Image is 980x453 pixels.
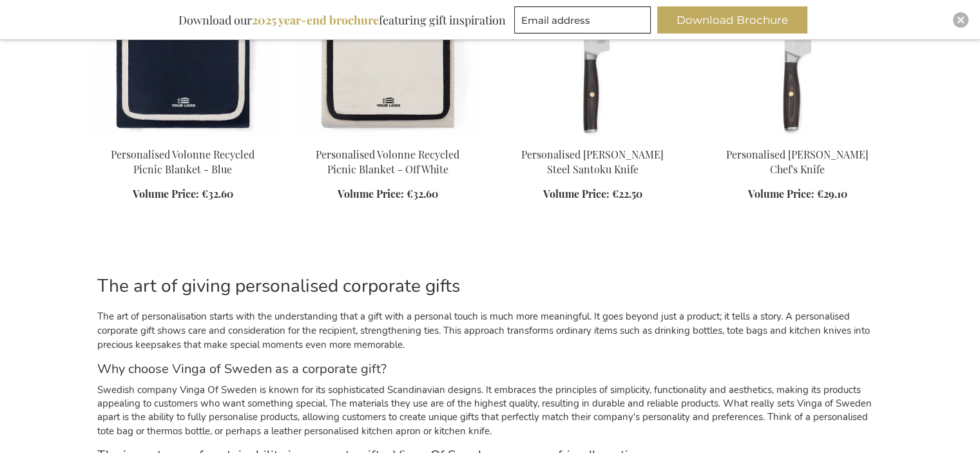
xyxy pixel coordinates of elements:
a: Volume Price: €32.60 [338,187,438,202]
span: Volume Price: [338,187,404,200]
a: Volume Price: €32.60 [133,187,233,202]
span: Volume Price: [748,187,814,200]
button: Download Brochure [657,6,807,34]
span: Volume Price: [133,187,199,200]
a: Personalised Volonne Recycled Picnic Blanket - Blue [91,131,275,144]
input: Email address [514,6,651,34]
p: Swedish company Vinga Of Sweden is known for its sophisticated Scandinavian designs. It embraces ... [97,383,883,438]
a: Volume Price: €22.50 [543,187,642,202]
h2: The art of giving personalised corporate gifts [97,276,883,296]
a: Personalised [PERSON_NAME] Steel Santoku Knife [521,148,664,176]
img: Close [957,16,965,24]
span: €32.60 [202,187,233,200]
a: Personalised Volonne Recycled Picnic Blanket - Blue [111,148,255,176]
span: €32.60 [407,187,438,200]
form: marketing offers and promotions [514,6,655,37]
a: Volume Price: €29.10 [748,187,847,202]
span: €29.10 [817,187,847,200]
div: Download our featuring gift inspiration [173,6,512,34]
a: Personalised Tara Steel Chef's Knife [706,131,890,144]
a: Personalised Tara Steel Santoku Knife [501,131,685,144]
a: Personalised Volonne Recycled Picnic Blanket - Off White [316,148,459,176]
h3: Why choose Vinga of Sweden as a corporate gift? [97,361,883,376]
span: Volume Price: [543,187,610,200]
p: The art of personalisation starts with the understanding that a gift with a personal touch is muc... [97,310,883,351]
a: Personalised Volonne Recycled Picnic Blanket - Off White [296,131,480,144]
div: Close [953,12,968,28]
a: Personalised [PERSON_NAME] Chef's Knife [726,148,869,176]
span: €22.50 [612,187,642,200]
b: 2025 year-end brochure [252,12,379,28]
